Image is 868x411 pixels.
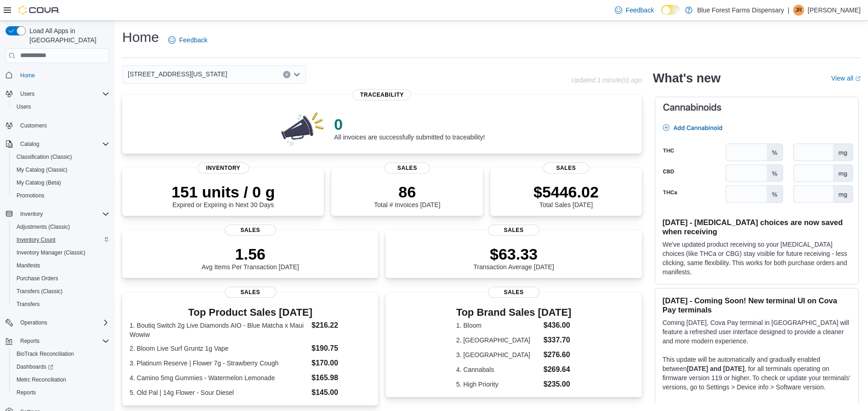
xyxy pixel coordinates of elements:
button: Inventory [17,208,46,220]
span: Feedback [179,35,207,45]
span: Metrc Reconciliation [17,376,66,383]
span: Manifests [13,260,109,271]
div: Expired or Expiring in Next 30 Days [171,183,275,208]
button: Home [2,69,113,82]
span: Sales [488,287,539,298]
span: Inventory [198,162,249,174]
span: Purchase Orders [13,273,109,284]
dd: $190.75 [312,343,371,354]
span: Load All Apps in [GEOGRAPHIC_DATA] [26,26,109,45]
dd: $269.64 [544,364,572,375]
span: Transfers [13,299,109,310]
p: $63.33 [473,245,554,263]
span: Dark Mode [661,15,662,15]
img: 0 [279,110,327,146]
dt: 3. Platinum Reserve | Flower 7g - Strawberry Cough [130,359,308,368]
h1: Home [122,28,159,46]
button: Manifests [9,259,113,272]
span: Users [17,103,31,110]
span: Customers [20,122,47,129]
span: Sales [488,225,539,236]
button: Classification (Classic) [9,151,113,163]
a: Inventory Manager (Classic) [13,247,89,258]
strong: [DATE] and [DATE] [687,365,744,372]
span: Users [20,90,34,98]
span: Sales [385,162,430,174]
a: Inventory Count [13,234,59,245]
p: $5446.02 [533,183,599,201]
button: Open list of options [293,71,301,78]
span: BioTrack Reconciliation [13,348,109,359]
span: Inventory [20,210,43,218]
button: Reports [17,336,43,347]
dt: 4. Camino 5mg Gummies - Watermelon Lemonade [130,373,308,382]
span: Transfers (Classic) [13,286,109,297]
button: Inventory [2,208,113,220]
span: JR [795,5,802,16]
dt: 2. Bloom Live Surf Gruntz 1g Vape [130,344,308,353]
button: Reports [9,386,113,399]
p: 151 units / 0 g [171,183,275,201]
a: Transfers (Classic) [13,286,66,297]
p: This update will be automatically and gradually enabled between , for all terminals operating on ... [663,355,851,392]
span: Customers [17,120,109,131]
a: Feedback [611,1,658,19]
dt: 5. Old Pal | 14g Flower - Sour Diesel [130,388,308,397]
span: Transfers [17,301,40,308]
span: My Catalog (Beta) [13,177,109,188]
span: Transfers (Classic) [17,288,62,295]
span: Reports [13,387,109,398]
input: Dark Mode [661,5,681,15]
dd: $216.22 [312,320,371,331]
p: 1.56 [202,245,299,263]
a: BioTrack Reconciliation [13,348,78,359]
a: Dashboards [13,361,57,372]
h2: What's new [653,71,720,86]
dd: $337.70 [544,335,572,346]
button: BioTrack Reconciliation [9,347,113,360]
span: Feedback [626,6,654,15]
span: Sales [225,225,276,236]
span: Users [13,101,109,112]
h3: Top Product Sales [DATE] [130,307,371,318]
p: 86 [374,183,440,201]
span: Adjustments (Classic) [17,223,70,231]
span: BioTrack Reconciliation [17,350,74,358]
dd: $276.60 [544,349,572,360]
span: Purchase Orders [17,275,58,282]
a: Home [17,70,39,81]
button: Inventory Manager (Classic) [9,246,113,259]
span: Classification (Classic) [17,153,72,161]
span: Classification (Classic) [13,151,109,162]
a: View allExternal link [831,75,861,82]
p: We've updated product receiving so your [MEDICAL_DATA] choices (like THCa or CBG) stay visible fo... [663,240,851,277]
dt: 1. Boutiq Switch 2g Live Diamonds AIO - Blue Matcha x Maui Wowiw [130,321,308,339]
button: Operations [17,317,51,328]
span: Promotions [17,192,45,199]
span: Dashboards [17,363,53,370]
dd: $170.00 [312,358,371,369]
p: Coming [DATE], Cova Pay terminal in [GEOGRAPHIC_DATA] will feature a refreshed user interface des... [663,318,851,346]
button: Users [2,87,113,100]
span: Operations [17,317,109,328]
span: Inventory Manager (Classic) [17,249,85,256]
p: Blue Forest Farms Dispensary [697,5,784,16]
p: | [788,5,789,16]
button: My Catalog (Classic) [9,163,113,176]
button: Metrc Reconciliation [9,373,113,386]
a: Transfers [13,299,43,310]
span: Inventory [17,208,109,220]
svg: External link [855,76,861,81]
span: My Catalog (Classic) [17,166,68,174]
span: Sales [225,287,276,298]
dt: 3. [GEOGRAPHIC_DATA] [456,350,540,359]
button: Clear input [283,71,290,78]
span: Sales [543,162,589,174]
span: Catalog [20,140,39,148]
span: Adjustments (Classic) [13,221,109,232]
button: Promotions [9,189,113,202]
span: Home [17,69,109,81]
a: Feedback [165,31,211,49]
button: Catalog [17,139,43,150]
dd: $145.00 [312,387,371,398]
